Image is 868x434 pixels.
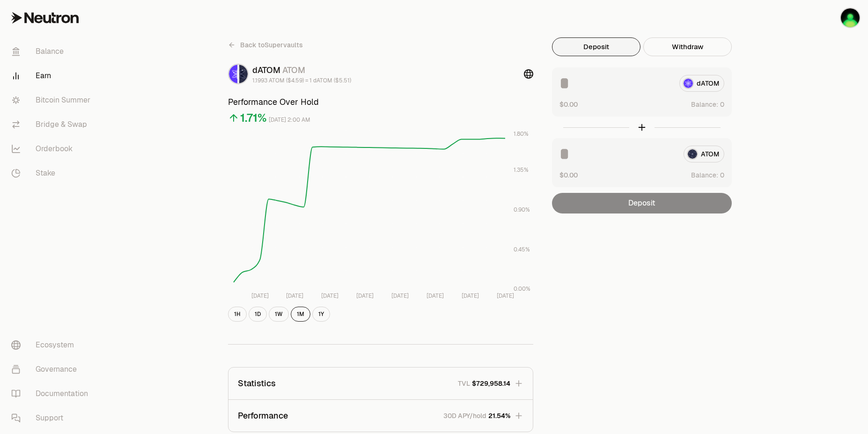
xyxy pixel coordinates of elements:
[462,292,479,300] tspan: [DATE]
[391,292,409,300] tspan: [DATE]
[252,64,351,77] div: dATOM
[228,37,303,52] a: Back toSupervaults
[4,39,101,64] a: Balance
[488,411,510,420] span: 21.54%
[228,400,533,432] button: Performance30D APY/hold21.54%
[4,112,101,137] a: Bridge & Swap
[240,40,303,50] span: Back to Supervaults
[427,292,444,300] tspan: [DATE]
[240,110,267,125] div: 1.71%
[458,379,470,388] p: TVL
[321,292,338,300] tspan: [DATE]
[269,307,289,322] button: 1W
[514,246,530,253] tspan: 0.45%
[239,65,248,83] img: ATOM Logo
[559,99,578,109] button: $0.00
[514,130,529,138] tspan: 1.80%
[356,292,374,300] tspan: [DATE]
[514,285,530,293] tspan: 0.00%
[4,382,101,406] a: Documentation
[312,307,330,322] button: 1Y
[228,307,247,322] button: 1H
[4,137,101,161] a: Orderbook
[4,406,101,430] a: Support
[229,65,237,83] img: dATOM Logo
[238,377,276,390] p: Statistics
[282,65,305,75] span: ATOM
[249,307,267,322] button: 1D
[559,170,578,180] button: $0.00
[228,368,533,399] button: StatisticsTVL$729,958.14
[4,357,101,382] a: Governance
[472,379,510,388] span: $729,958.14
[286,292,303,300] tspan: [DATE]
[691,100,718,109] span: Balance:
[269,115,310,125] div: [DATE] 2:00 AM
[4,161,101,185] a: Stake
[251,292,269,300] tspan: [DATE]
[4,88,101,112] a: Bitcoin Summer
[228,96,533,109] h3: Performance Over Hold
[643,37,732,56] button: Withdraw
[691,170,718,180] span: Balance:
[4,333,101,357] a: Ecosystem
[291,307,310,322] button: 1M
[443,411,486,420] p: 30D APY/hold
[514,206,530,213] tspan: 0.90%
[552,37,640,56] button: Deposit
[497,292,514,300] tspan: [DATE]
[238,409,288,422] p: Performance
[4,64,101,88] a: Earn
[514,166,529,174] tspan: 1.35%
[252,77,351,84] div: 1.1993 ATOM ($4.59) = 1 dATOM ($5.51)
[841,8,860,27] img: Hydro_relayer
